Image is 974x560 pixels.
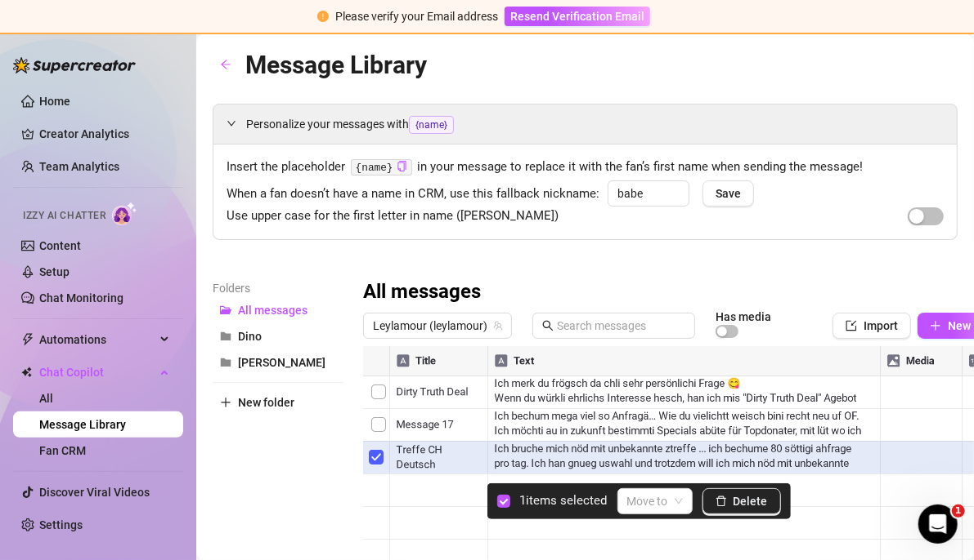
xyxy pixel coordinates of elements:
span: copy [397,161,407,171]
span: folder [220,357,231,368]
span: Insert the placeholder in your message to replace it with the fan’s first name when sending the m... [227,158,944,177]
span: Izzy AI Chatter [23,208,105,224]
span: New folder [238,396,294,409]
a: Setup [39,265,70,278]
div: Personalize your messages with{name} [213,104,957,144]
article: 1 items selected [520,491,608,511]
a: All [39,392,53,405]
span: folder-open [220,304,231,316]
span: Use upper case for the first letter in name ([PERSON_NAME]) [227,207,559,226]
span: team [493,321,503,331]
span: Leylamour (leylamour) [373,313,502,338]
span: Import [864,319,898,332]
a: Content [39,239,81,252]
button: [PERSON_NAME] [213,349,343,376]
span: Delete [734,495,768,508]
article: Has media [716,312,771,322]
button: Click to Copy [397,161,407,173]
img: logo-BBDzfeDw.svg [13,57,136,73]
span: Save [716,187,741,200]
code: {name} [351,159,412,176]
span: Resend Verification Email [510,10,644,23]
article: Message Library [245,46,427,84]
div: Please verify your Email address [335,7,498,25]
span: exclamation-circle [317,11,329,22]
a: Creator Analytics [39,121,170,147]
button: Resend Verification Email [505,7,650,26]
span: {name} [409,116,454,134]
span: expanded [227,118,236,128]
span: import [846,320,857,331]
article: Folders [213,279,343,297]
span: All messages [238,304,307,317]
a: Home [39,95,70,108]
span: Automations [39,327,155,353]
button: New folder [213,389,343,416]
a: Message Library [39,418,126,431]
span: Personalize your messages with [246,115,944,134]
button: Delete [702,488,781,514]
button: Dino [213,323,343,349]
a: Fan CRM [39,444,86,457]
span: search [542,320,554,331]
button: Import [833,313,911,339]
input: Search messages [557,317,685,335]
span: 1 [952,504,965,518]
a: Discover Viral Videos [39,486,150,499]
span: thunderbolt [21,333,34,346]
h3: All messages [363,279,481,305]
button: Save [702,180,754,207]
a: Chat Monitoring [39,291,123,304]
span: Chat Copilot [39,359,155,385]
span: plus [220,397,231,408]
span: delete [716,496,727,507]
button: All messages [213,297,343,323]
span: folder [220,331,231,342]
iframe: Intercom live chat [918,504,958,544]
span: plus [930,320,941,331]
img: AI Chatter [112,202,137,225]
span: Dino [238,330,262,343]
a: Team Analytics [39,160,119,173]
span: arrow-left [220,59,231,70]
span: When a fan doesn’t have a name in CRM, use this fallback nickname: [227,184,599,204]
span: [PERSON_NAME] [238,356,325,369]
img: Chat Copilot [21,367,32,378]
a: Settings [39,518,83,531]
